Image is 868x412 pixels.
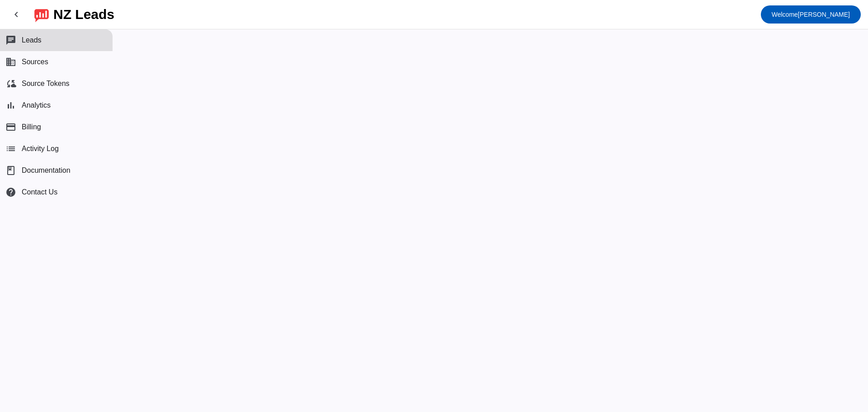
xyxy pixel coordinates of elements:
[22,80,70,88] span: Source Tokens
[53,8,114,21] div: NZ Leads
[5,122,16,133] mat-icon: payment
[22,166,71,175] span: Documentation
[5,35,16,46] mat-icon: chat
[5,165,16,176] span: book
[772,8,850,21] span: [PERSON_NAME]
[22,58,48,66] span: Sources
[34,7,49,22] img: logo
[11,9,22,20] mat-icon: chevron_left
[22,123,41,131] span: Billing
[5,143,16,154] mat-icon: list
[772,11,798,18] span: Welcome
[5,100,16,111] mat-icon: bar_chart
[5,57,16,67] mat-icon: business
[22,145,59,153] span: Activity Log
[761,5,861,24] button: Welcome[PERSON_NAME]
[22,36,42,44] span: Leads
[5,187,16,198] mat-icon: help
[22,188,57,196] span: Contact Us
[22,101,51,109] span: Analytics
[5,78,16,89] mat-icon: cloud_sync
